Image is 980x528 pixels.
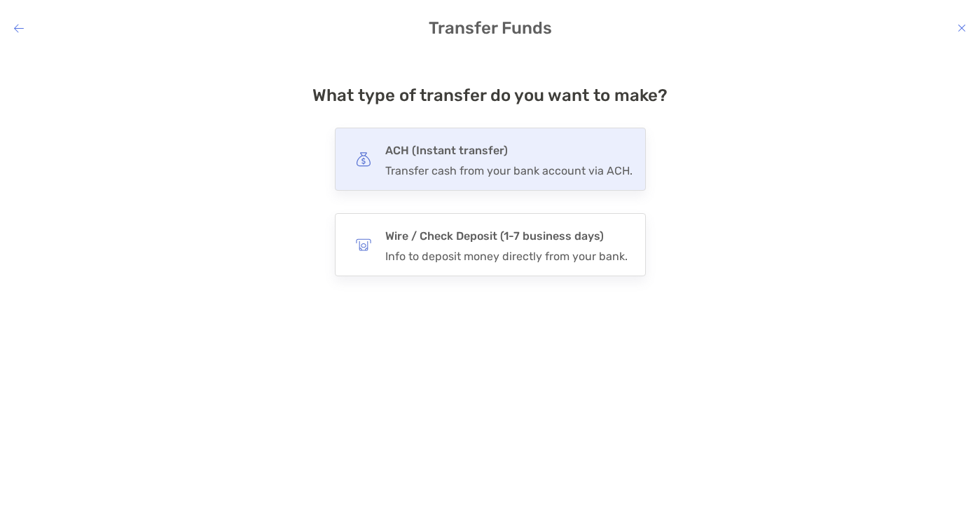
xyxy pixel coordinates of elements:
[356,237,371,252] img: button icon
[385,250,628,263] div: Info to deposit money directly from your bank.
[385,164,633,177] div: Transfer cash from your bank account via ACH.
[385,226,628,246] h4: Wire / Check Deposit (1-7 business days)
[312,86,668,105] h4: What type of transfer do you want to make?
[385,141,633,161] h4: ACH (Instant transfer)
[356,151,371,167] img: button icon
